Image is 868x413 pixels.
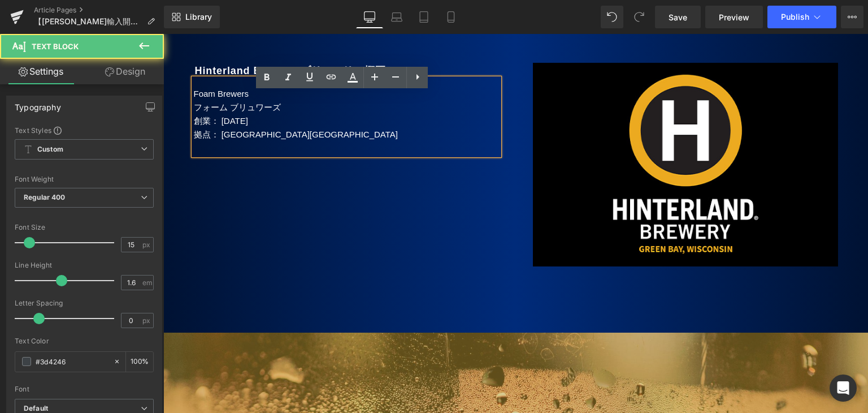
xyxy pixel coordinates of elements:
button: Publish [767,6,836,28]
div: Font Weight [15,175,154,183]
button: Undo [601,6,623,28]
div: Font Size [15,223,154,231]
a: Laptop [383,6,410,28]
b: Regular 400 [24,193,66,201]
div: Font [15,385,154,393]
div: Open Intercom Messenger [830,375,857,402]
a: Mobile [437,6,465,28]
span: Library [185,12,212,22]
div: Letter Spacing [15,299,154,307]
span: px [142,241,152,248]
div: Typography [15,96,61,112]
b: Hinterland Brewery ブリュワリー概要 [32,31,223,42]
div: Text Color [15,337,154,345]
span: Preview [719,11,749,23]
button: Redo [628,6,650,28]
a: Preview [705,6,763,28]
a: Desktop [356,6,383,28]
span: Publish [781,12,809,21]
p: 創業： [DATE] [31,80,336,94]
p: Foam Brewers [31,53,336,67]
a: New Library [164,6,220,28]
a: Article Pages [34,6,164,15]
p: 拠点： [GEOGRAPHIC_DATA][GEOGRAPHIC_DATA] [31,94,336,107]
div: % [126,352,153,372]
a: Design [84,59,166,84]
div: Text Styles [15,126,154,135]
p: フォーム ブリュワーズ [31,67,336,80]
div: Line Height [15,261,154,269]
input: Color [36,355,108,368]
a: Tablet [410,6,437,28]
span: em [142,279,152,286]
button: More [841,6,863,28]
span: 【[PERSON_NAME]輸入開始】ビールに寄り添う美しい泡が物語るいくつもの調和『Foam Brewers』[DATE]中旬出荷予定 [34,17,142,26]
b: Custom [37,145,63,154]
span: Save [669,11,687,23]
span: Text Block [32,42,79,51]
span: px [142,317,152,324]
